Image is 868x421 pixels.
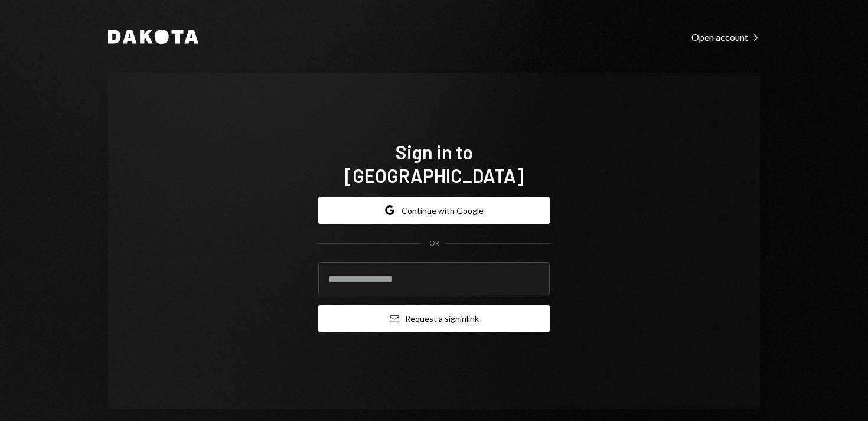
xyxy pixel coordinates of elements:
[691,30,760,43] a: Open account
[318,197,550,224] button: Continue with Google
[691,31,760,43] div: Open account
[318,140,550,187] h1: Sign in to [GEOGRAPHIC_DATA]
[429,239,439,249] div: OR
[318,305,550,332] button: Request a signinlink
